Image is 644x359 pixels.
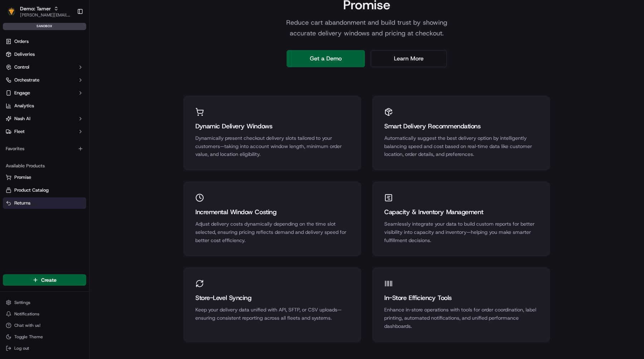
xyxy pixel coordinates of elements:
[14,115,30,122] span: Nash AI
[20,5,51,12] button: Demo: Tamer
[3,49,86,60] a: Deliveries
[3,160,86,172] div: Available Products
[4,101,58,114] a: 📗Knowledge Base
[68,104,115,111] span: API Documentation
[122,70,130,79] button: Start new chat
[3,320,86,330] button: Chat with us!
[384,121,538,131] div: Smart Delivery Recommendations
[14,104,55,111] span: Knowledge Base
[14,174,31,181] span: Promise
[14,90,30,96] span: Engage
[6,6,17,17] img: Demo: Tamer
[6,200,83,206] a: Returns
[3,87,86,99] button: Engage
[195,121,349,131] div: Dynamic Delivery Windows
[6,187,83,193] a: Product Catalog
[14,323,40,328] span: Chat with us!
[195,134,349,158] div: Dynamically present checkout delivery slots tailored to your customers—taking into account window...
[60,104,66,110] div: 💻
[384,207,538,217] div: Capacity & Inventory Management
[3,172,86,183] button: Promise
[3,100,86,112] a: Analytics
[3,197,86,209] button: Returns
[3,143,86,154] div: Favorites
[195,207,349,217] div: Incremental Window Costing
[384,134,538,158] div: Automatically suggest the best delivery option by intelligently balancing speed and cost based on...
[3,3,74,20] button: Demo: TamerDemo: Tamer[PERSON_NAME][EMAIL_ADDRESS][DOMAIN_NAME]
[50,121,87,127] a: Powered byPylon
[14,128,25,135] span: Fleet
[14,300,30,305] span: Settings
[14,38,29,45] span: Orders
[3,74,86,86] button: Orchestrate
[3,274,86,286] button: Create
[14,77,39,83] span: Orchestrate
[3,343,86,353] button: Log out
[14,103,34,109] span: Analytics
[3,113,86,124] button: Nash AI
[7,29,130,40] p: Welcome 👋
[195,306,349,322] div: Keep your delivery data unified with API, SFTP, or CSV uploads—ensuring consistent reporting acro...
[14,311,39,317] span: Notifications
[24,75,91,81] div: We're available if you need us!
[7,68,20,81] img: 1736555255976-a54dd68f-1ca7-489b-9aae-adbdc363a1c4
[3,23,86,30] div: sandbox
[71,121,87,127] span: Pylon
[3,126,86,137] button: Fleet
[14,64,29,70] span: Control
[58,101,118,114] a: 💻API Documentation
[275,18,458,39] p: Reduce cart abandonment and build trust by showing accurate delivery windows and pricing at check...
[384,306,538,330] div: Enhance in‑store operations with tools for order coordination, label printing, automated notifica...
[19,46,129,54] input: Got a question? Start typing here...
[3,309,86,319] button: Notifications
[195,293,349,303] div: Store-Level Syncing
[6,174,83,181] a: Promise
[14,334,43,340] span: Toggle Theme
[14,200,30,206] span: Returns
[41,276,57,284] span: Create
[14,187,49,193] span: Product Catalog
[20,12,71,18] button: [PERSON_NAME][EMAIL_ADDRESS][DOMAIN_NAME]
[7,7,21,21] img: Nash
[3,62,86,73] button: Control
[3,36,86,47] a: Orders
[3,297,86,308] button: Settings
[384,220,538,244] div: Seamlessly integrate your data to build custom reports for better visibility into capacity and in...
[7,104,13,110] div: 📗
[14,345,29,351] span: Log out
[3,332,86,342] button: Toggle Theme
[195,220,349,244] div: Adjust delivery costs dynamically depending on the time slot selected, ensuring pricing reflects ...
[371,50,447,67] a: Learn More
[3,185,86,196] button: Product Catalog
[384,293,538,303] div: In-Store Efficiency Tools
[287,50,365,67] a: Get a Demo
[14,51,35,58] span: Deliveries
[24,68,117,75] div: Start new chat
